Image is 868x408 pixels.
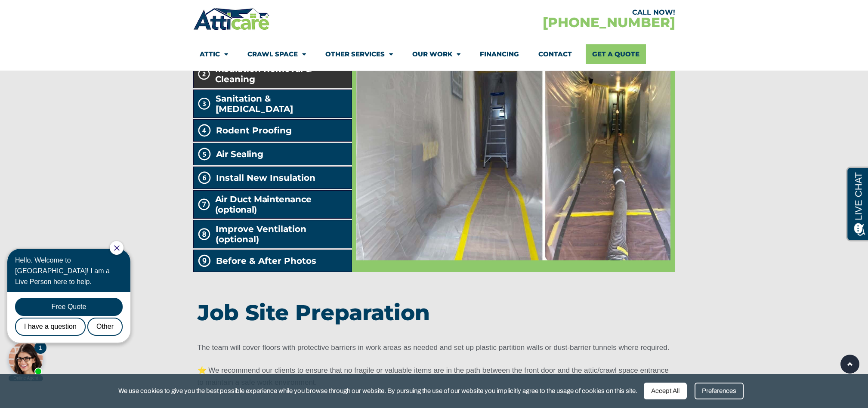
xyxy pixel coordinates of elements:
a: Get A Quote [586,44,646,64]
div: Accept All [644,383,687,399]
a: Attic [200,44,228,64]
span: Opens a chat window [21,7,69,18]
span: We use cookies to give you the best possible experience while you browse through our website. By ... [118,386,637,396]
div: Preferences [695,383,744,399]
span: Insulation Removal & Cleaning [215,64,348,84]
a: Other Services [325,44,393,64]
p: ⭐️ We recommend our clients to ensure that no fragile or valuable items are in the path between t... [198,365,671,389]
div: CALL NOW! [434,9,675,16]
h2: Air Duct Maintenance (optional) [215,194,348,215]
a: Contact [538,44,572,64]
h2: Air Sealing [216,149,263,159]
span: Rodent Proofing [216,125,292,136]
span: Before & After Photos [216,256,316,266]
nav: Menu [200,44,669,64]
span: Install New Insulation [216,173,315,183]
a: Our Work [412,44,460,64]
span: Sanitation & [MEDICAL_DATA] [216,93,348,114]
iframe: Chat Invitation [4,240,142,382]
h3: Job Site Preparation [198,302,671,324]
a: Financing [480,44,519,64]
a: Crawl Space [247,44,306,64]
p: The team will cover floors with protective barriers in work areas as needed and set up plastic pa... [198,342,671,354]
span: Improve Ventilation (optional) [216,224,349,244]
